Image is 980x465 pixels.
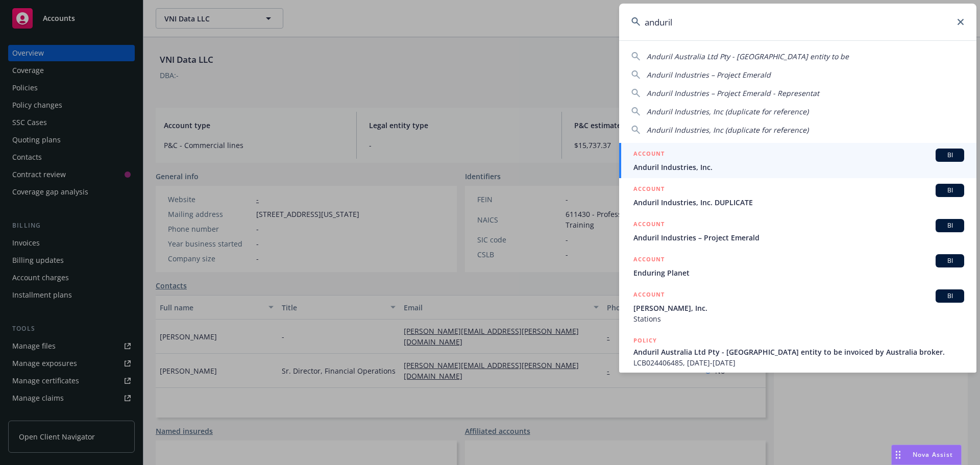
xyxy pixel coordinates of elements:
button: Nova Assist [891,445,962,465]
span: LCB024406485, [DATE]-[DATE] [633,357,964,368]
span: Anduril Australia Ltd Pty - [GEOGRAPHIC_DATA] entity to be [647,52,849,61]
a: ACCOUNTBI[PERSON_NAME], Inc.Stations [619,284,976,330]
span: BI [940,256,960,265]
span: Stations [633,313,964,324]
h5: ACCOUNT [633,149,665,161]
a: ACCOUNTBIAnduril Industries, Inc. [619,143,976,178]
a: ACCOUNTBIAnduril Industries – Project Emerald [619,213,976,249]
span: Anduril Industries, Inc. [633,162,964,173]
span: Nova Assist [913,450,953,459]
h5: ACCOUNT [633,254,665,266]
a: ACCOUNTBIEnduring Planet [619,249,976,284]
h5: ACCOUNT [633,184,665,196]
input: Search... [619,4,976,40]
span: [PERSON_NAME], Inc. [633,303,964,313]
span: Anduril Industries – Project Emerald [647,70,771,80]
a: ACCOUNTBIAnduril Industries, Inc. DUPLICATE [619,178,976,213]
span: Anduril Industries – Project Emerald - Representat [647,88,819,98]
a: POLICYAnduril Australia Ltd Pty - [GEOGRAPHIC_DATA] entity to be invoiced by Australia broker.LCB... [619,330,976,374]
h5: ACCOUNT [633,289,665,302]
span: BI [940,291,960,301]
div: Drag to move [892,445,904,464]
span: Enduring Planet [633,267,964,278]
span: Anduril Industries, Inc (duplicate for reference) [647,125,808,135]
span: Anduril Australia Ltd Pty - [GEOGRAPHIC_DATA] entity to be invoiced by Australia broker. [633,347,964,357]
span: BI [940,151,960,160]
span: Anduril Industries – Project Emerald [633,232,964,243]
span: BI [940,221,960,230]
span: BI [940,186,960,195]
span: Anduril Industries, Inc (duplicate for reference) [647,107,808,116]
h5: POLICY [633,335,657,346]
h5: ACCOUNT [633,219,665,231]
span: Anduril Industries, Inc. DUPLICATE [633,197,964,208]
